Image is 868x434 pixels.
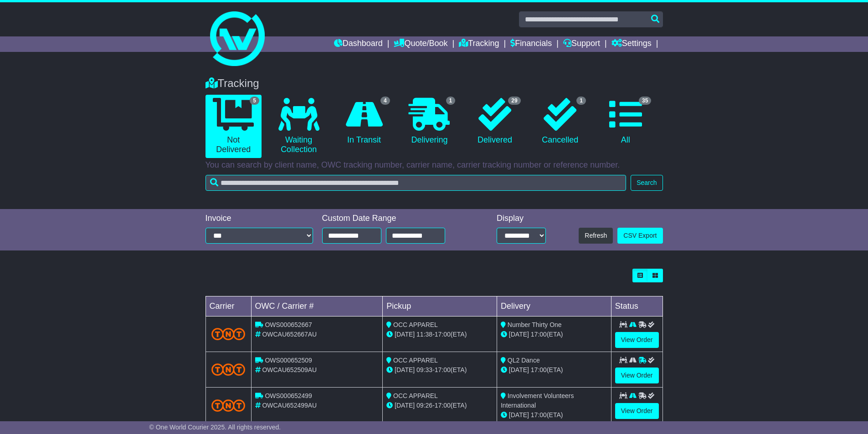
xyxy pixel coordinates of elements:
[435,366,451,373] span: 17:00
[509,331,529,338] span: [DATE]
[205,95,262,158] a: 5 Not Delivered
[394,36,447,52] a: Quote/Book
[501,330,607,339] div: (ETA)
[262,331,317,338] span: OWCAU652667AU
[416,331,432,338] span: 11:38
[383,296,497,317] td: Pickup
[435,331,451,338] span: 17:00
[250,97,259,105] span: 5
[205,214,313,224] div: Invoice
[501,392,574,409] span: Involvement Volunteers International
[393,357,438,364] span: OCC APPAREL
[393,321,438,328] span: OCC APPAREL
[611,36,652,52] a: Settings
[459,36,499,52] a: Tracking
[271,95,327,158] a: Waiting Collection
[615,368,659,383] a: View Order
[251,296,383,317] td: OWC / Carrier #
[497,296,611,317] td: Delivery
[631,175,663,191] button: Search
[262,402,317,409] span: OWCAU652499AU
[334,36,383,52] a: Dashboard
[467,95,523,148] a: 29 Delivered
[532,95,588,148] a: 1 Cancelled
[386,330,493,339] div: - (ETA)
[336,95,392,148] a: 4 In Transit
[211,363,246,376] img: TNT_Domestic.png
[395,331,415,338] span: [DATE]
[265,357,312,364] span: OWS000652509
[386,401,493,410] div: - (ETA)
[205,296,251,317] td: Carrier
[393,392,438,399] span: OCC APPAREL
[416,402,432,409] span: 09:26
[435,402,451,409] span: 17:00
[501,365,607,375] div: (ETA)
[510,36,552,52] a: Financials
[509,366,529,373] span: [DATE]
[265,321,312,328] span: OWS000652667
[639,97,651,105] span: 35
[205,160,663,170] p: You can search by client name, OWC tracking number, carrier name, carrier tracking number or refe...
[380,97,390,105] span: 4
[211,399,246,412] img: TNT_Domestic.png
[509,411,529,419] span: [DATE]
[395,402,415,409] span: [DATE]
[262,366,317,373] span: OWCAU652509AU
[149,424,281,431] span: © One World Courier 2025. All rights reserved.
[563,36,600,52] a: Support
[611,296,663,317] td: Status
[531,411,547,419] span: 17:00
[597,95,653,148] a: 35 All
[386,365,493,375] div: - (ETA)
[265,392,312,399] span: OWS000652499
[501,410,607,420] div: (ETA)
[497,214,546,224] div: Display
[508,357,540,364] span: QL2 Dance
[576,97,586,105] span: 1
[508,97,520,105] span: 29
[401,95,457,148] a: 1 Delivering
[531,366,547,373] span: 17:00
[201,77,668,90] div: Tracking
[579,228,613,244] button: Refresh
[615,332,659,348] a: View Order
[446,97,456,105] span: 1
[416,366,432,373] span: 09:33
[395,366,415,373] span: [DATE]
[508,321,562,328] span: Number Thirty One
[615,403,659,419] a: View Order
[322,214,468,224] div: Custom Date Range
[617,228,663,244] a: CSV Export
[211,328,246,340] img: TNT_Domestic.png
[531,331,547,338] span: 17:00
